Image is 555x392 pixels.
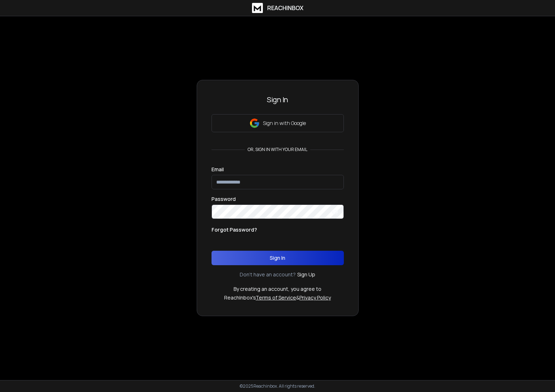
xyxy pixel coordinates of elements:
label: Email [212,167,224,172]
p: By creating an account, you agree to [234,285,321,293]
a: Sign Up [297,271,315,278]
p: ReachInbox's & [224,294,331,301]
a: Privacy Policy [299,294,331,301]
p: Sign in with Google [263,120,306,127]
button: Sign in with Google [212,114,344,132]
img: logo [252,3,263,13]
label: Password [212,197,236,202]
p: or, sign in with your email [245,147,310,152]
a: ReachInbox [252,3,303,13]
a: Terms of Service [256,294,296,301]
h3: Sign In [212,95,344,105]
button: Sign In [212,251,344,265]
p: Forgot Password? [212,226,257,233]
h1: ReachInbox [267,4,303,12]
p: © 2025 Reachinbox. All rights reserved. [240,383,315,389]
p: Don't have an account? [240,271,296,278]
